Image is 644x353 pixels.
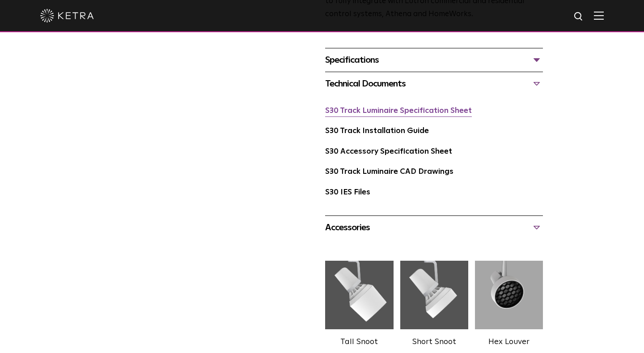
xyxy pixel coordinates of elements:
[412,338,456,346] label: Short Snoot
[400,257,468,333] img: 28b6e8ee7e7e92b03ac7
[40,9,94,22] img: ketra-logo-2019-white
[475,257,543,333] img: 3b1b0dc7630e9da69e6b
[325,148,452,155] a: S30 Accessory Specification Sheet
[325,220,543,235] div: Accessories
[325,168,453,176] a: S30 Track Luminaire CAD Drawings
[325,127,429,135] a: S30 Track Installation Guide
[573,11,585,22] img: search icon
[325,189,370,196] a: S30 IES Files
[325,107,472,115] a: S30 Track Luminaire Specification Sheet
[325,257,393,333] img: 561d9251a6fee2cab6f1
[488,338,530,346] label: Hex Louver
[325,77,543,91] div: Technical Documents
[325,53,543,67] div: Specifications
[594,11,604,20] img: Hamburger%20Nav.svg
[340,338,378,346] label: Tall Snoot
